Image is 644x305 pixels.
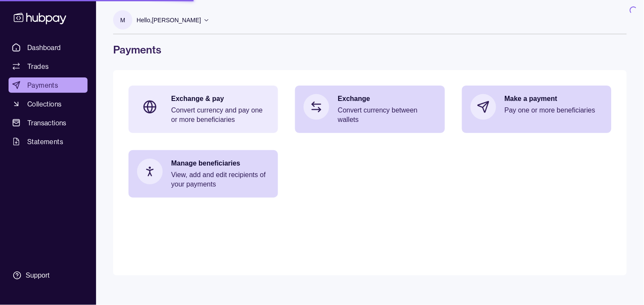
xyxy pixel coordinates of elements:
h1: Payments [113,43,627,56]
a: Collections [9,96,88,112]
p: Convert currency and pay one or more beneficiaries [171,106,269,124]
p: Make a payment [505,94,603,104]
p: Pay one or more beneficiaries [505,106,603,115]
a: Trades [9,59,88,74]
p: Hello, [PERSON_NAME] [137,15,201,25]
a: Transactions [9,115,88,130]
p: Exchange [338,94,436,104]
a: Support [9,267,88,284]
a: Dashboard [9,40,88,55]
span: Statements [27,136,63,147]
p: Manage beneficiaries [171,159,269,168]
span: Transactions [27,118,67,128]
a: Statements [9,134,88,149]
span: Dashboard [27,42,61,53]
span: Trades [27,61,49,71]
a: Payments [9,77,88,93]
div: Support [26,271,50,280]
span: Payments [27,80,58,90]
p: M [120,15,126,25]
a: Exchange & payConvert currency and pay one or more beneficiaries [129,86,278,133]
p: Exchange & pay [171,94,269,104]
a: Manage beneficiariesView, add and edit recipients of your payments [129,150,278,198]
a: ExchangeConvert currency between wallets [295,86,445,133]
p: View, add and edit recipients of your payments [171,170,269,189]
span: Collections [27,99,61,109]
a: Make a paymentPay one or more beneficiaries [462,86,612,128]
p: Convert currency between wallets [338,106,436,124]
